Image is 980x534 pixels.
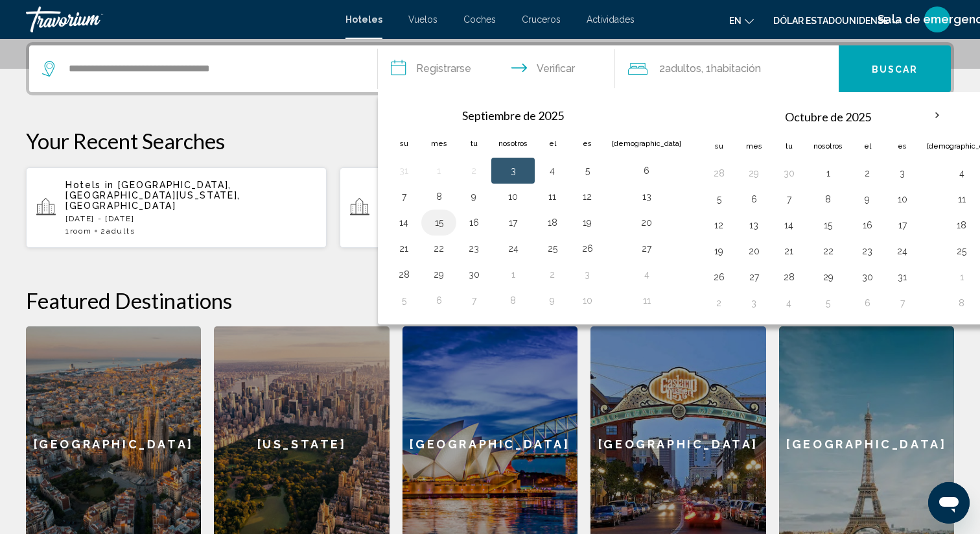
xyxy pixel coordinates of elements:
button: Día 14 [778,216,799,234]
button: Día 23 [463,239,484,258]
button: Día 8 [498,291,528,309]
button: Día 1 [498,265,528,284]
button: Día 4 [542,162,563,180]
button: Cambiar idioma [729,11,754,30]
p: Your Recent Searches [26,128,954,154]
button: Día 29 [428,265,449,284]
button: Día 18 [542,213,563,232]
button: Día 1 [813,164,843,182]
font: , 1 [701,62,711,75]
button: Día 22 [813,242,843,260]
span: Adults [106,226,135,236]
button: Día 28 [778,268,799,286]
button: Día 28 [393,265,414,284]
span: [GEOGRAPHIC_DATA], [GEOGRAPHIC_DATA][US_STATE], [GEOGRAPHIC_DATA] [65,180,240,211]
span: Room [70,226,92,236]
a: Hoteles [345,14,382,25]
button: Día 30 [857,268,878,286]
button: Día 16 [463,213,484,232]
button: Día 30 [463,265,484,284]
button: Día 30 [778,164,799,182]
button: Cambiar moneda [773,11,901,30]
button: Día 2 [708,294,729,312]
button: Día 17 [892,216,913,234]
button: Hotels in [GEOGRAPHIC_DATA], [GEOGRAPHIC_DATA][US_STATE], [GEOGRAPHIC_DATA][DATE] - [DATE]1Room2A... [340,167,640,249]
button: Día 27 [612,239,681,258]
button: Día 19 [577,213,598,232]
font: Dólar estadounidense [773,16,889,26]
span: Hotels in [65,180,114,190]
button: Día 6 [743,190,764,208]
button: Día 2 [463,162,484,180]
span: 1 [65,226,91,236]
button: Día 16 [857,216,878,234]
button: Día 7 [892,294,913,312]
font: en [729,16,741,26]
button: Día 10 [577,291,598,309]
button: Día 7 [778,190,799,208]
button: Día 9 [542,291,563,309]
div: Widget de búsqueda [29,45,951,92]
font: adultos [665,62,701,75]
button: Día 31 [892,268,913,286]
button: Día 9 [463,188,484,206]
a: Coches [463,14,496,25]
button: Día 11 [612,291,681,309]
button: Día 8 [428,188,449,206]
a: Travorium [26,6,332,32]
button: Día 2 [542,265,563,284]
button: Mes próximo [920,101,955,130]
button: Día 11 [542,188,563,206]
button: Día 3 [743,294,764,312]
button: Día 5 [708,190,729,208]
button: Día 4 [612,265,681,284]
button: Día 21 [393,239,414,258]
button: Día 7 [463,291,484,309]
button: Hotels in [GEOGRAPHIC_DATA], [GEOGRAPHIC_DATA][US_STATE], [GEOGRAPHIC_DATA][DATE] - [DATE]1Room2A... [26,167,327,249]
button: Día 10 [892,190,913,208]
button: Día 8 [813,190,843,208]
button: Día 5 [393,291,414,309]
font: Octubre de 2025 [785,110,871,124]
button: Día 4 [778,294,799,312]
button: Día 31 [393,162,414,180]
button: Día 3 [892,164,913,182]
button: Buscar [839,45,951,92]
button: Día 15 [813,216,843,234]
button: Día 12 [577,188,598,206]
button: Fechas de entrada y salida [378,45,615,92]
font: Buscar [872,64,918,75]
button: Día 26 [708,268,729,286]
a: Cruceros [522,14,561,25]
button: Día 7 [393,188,414,206]
button: Día 21 [778,242,799,260]
iframe: Botón para iniciar la ventana de mensajería [928,482,970,524]
button: Día 13 [743,216,764,234]
a: Vuelos [408,14,437,25]
button: Día 12 [708,216,729,234]
button: Día 9 [857,190,878,208]
button: Día 3 [498,162,528,180]
button: Día 23 [857,242,878,260]
p: [DATE] - [DATE] [65,214,316,223]
button: Menú de usuario [920,6,954,33]
font: Septiembre de 2025 [462,108,564,123]
button: Día 28 [708,164,729,182]
button: Día 24 [892,242,913,260]
button: Día 17 [498,213,528,232]
button: Día 5 [577,162,598,180]
button: Día 29 [743,164,764,182]
h2: Featured Destinations [26,287,954,313]
button: Viajeros: 2 adultos, 0 niños [615,45,839,92]
button: Día 19 [708,242,729,260]
button: Día 14 [393,213,414,232]
button: Día 22 [428,239,449,258]
a: Actividades [587,14,635,25]
button: Día 26 [577,239,598,258]
button: Día 29 [813,268,843,286]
